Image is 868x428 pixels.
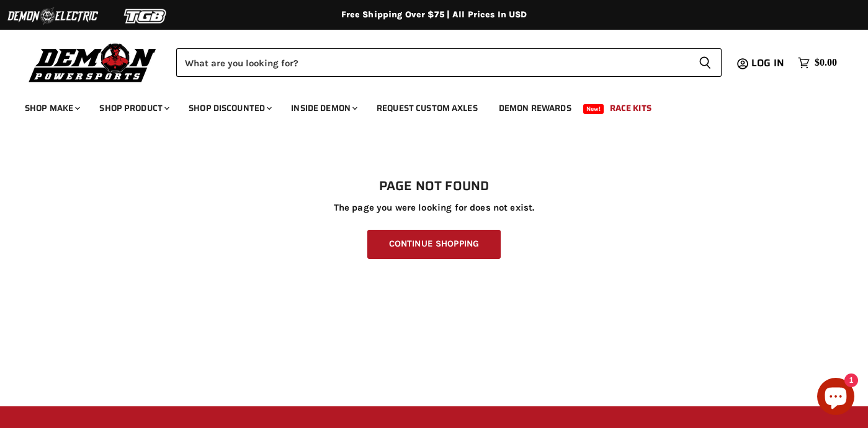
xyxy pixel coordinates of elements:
[746,58,792,69] a: Log in
[176,48,689,77] input: Search
[25,40,161,84] img: Demon Powersports
[689,48,722,77] button: Search
[367,95,487,121] a: Request Custom Axles
[25,179,843,194] h1: Page not found
[176,48,722,77] form: Product
[25,203,843,213] p: The page you were looking for does not exist.
[792,54,843,72] a: $0.00
[6,4,99,28] img: Demon Electric Logo 2
[601,95,661,121] a: Race Kits
[16,90,834,121] ul: Main menu
[815,57,837,69] span: $0.00
[583,104,604,114] span: New!
[90,95,177,121] a: Shop Product
[99,4,192,28] img: TGB Logo 2
[282,95,365,121] a: Inside Demon
[813,378,858,418] inbox-online-store-chat: Shopify online store chat
[179,95,279,121] a: Shop Discounted
[490,95,581,121] a: Demon Rewards
[16,95,87,121] a: Shop Make
[751,55,784,71] span: Log in
[367,230,501,259] a: Continue Shopping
